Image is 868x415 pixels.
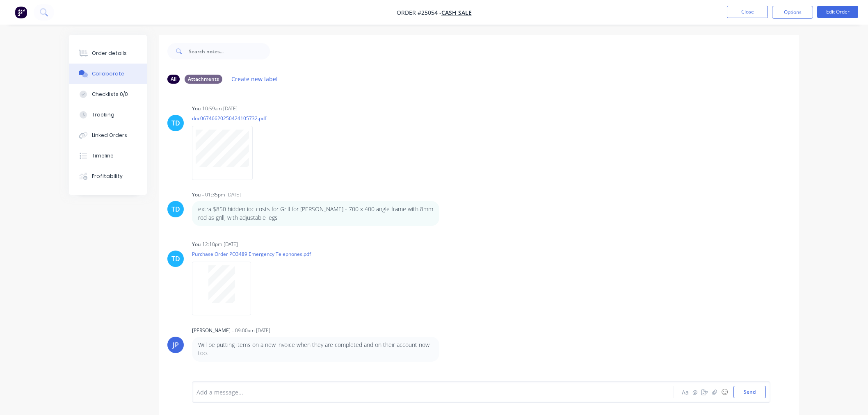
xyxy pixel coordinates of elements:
button: Collaborate [69,64,147,84]
div: TD [171,254,180,264]
button: Edit Order [817,6,858,18]
p: Purchase Order PO3489 Emergency Telephones.pdf [192,251,311,258]
button: Timeline [69,146,147,166]
button: Tracking [69,105,147,125]
div: Tracking [92,111,114,119]
div: [PERSON_NAME] [192,327,231,334]
div: You [192,191,201,198]
button: Order details [69,43,147,64]
button: Profitability [69,166,147,187]
button: Checklists 0/0 [69,84,147,105]
button: Create new label [227,73,282,84]
div: - 09:00am [DATE] [232,327,270,334]
div: Attachments [185,75,222,84]
button: Close [727,6,768,18]
div: Profitability [92,173,123,180]
div: 10:59am [DATE] [202,105,238,112]
div: You [192,241,201,248]
button: @ [690,387,700,397]
div: Collaborate [92,70,124,78]
div: Linked Orders [92,132,127,139]
p: doc06746620250424105732.pdf [192,115,266,122]
button: ☺ [720,387,729,397]
div: - 01:35pm [DATE] [202,191,241,198]
div: Order details [92,50,127,57]
button: Options [772,6,813,19]
button: Send [733,386,766,398]
div: Checklists 0/0 [92,91,128,98]
p: extra $850 hidden ioc costs for Grill for [PERSON_NAME] - 700 x 400 angle frame with 8mm rod as g... [198,205,433,222]
button: Linked Orders [69,125,147,146]
p: Will be putting items on a new invoice when they are completed and on their account now too. [198,341,433,358]
span: Order #25054 - [397,9,441,16]
div: All [167,75,180,84]
div: JP [173,340,179,350]
button: Aa [680,387,690,397]
div: TD [171,118,180,128]
a: CASH SALE [441,9,472,16]
div: 12:10pm [DATE] [202,241,238,248]
input: Search notes... [189,43,270,59]
div: Timeline [92,152,114,160]
div: TD [171,204,180,214]
div: You [192,105,201,112]
img: Factory [15,6,27,18]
